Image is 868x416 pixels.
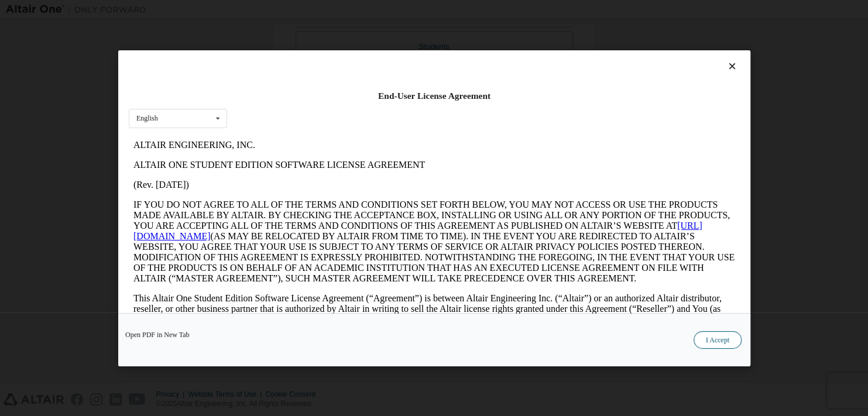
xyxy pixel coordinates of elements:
[5,25,606,35] p: ALTAIR ONE STUDENT EDITION SOFTWARE LICENSE AGREEMENT
[5,5,606,15] p: ALTAIR ENGINEERING, INC.
[136,115,158,122] div: English
[125,331,190,338] a: Open PDF in New Tab
[5,64,606,149] p: IF YOU DO NOT AGREE TO ALL OF THE TERMS AND CONDITIONS SET FORTH BELOW, YOU MAY NOT ACCESS OR USE...
[129,90,740,102] div: End-User License Agreement
[5,158,606,200] p: This Altair One Student Edition Software License Agreement (“Agreement”) is between Altair Engine...
[693,331,741,348] button: I Accept
[5,85,574,106] a: [URL][DOMAIN_NAME]
[5,44,606,55] p: (Rev. [DATE])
